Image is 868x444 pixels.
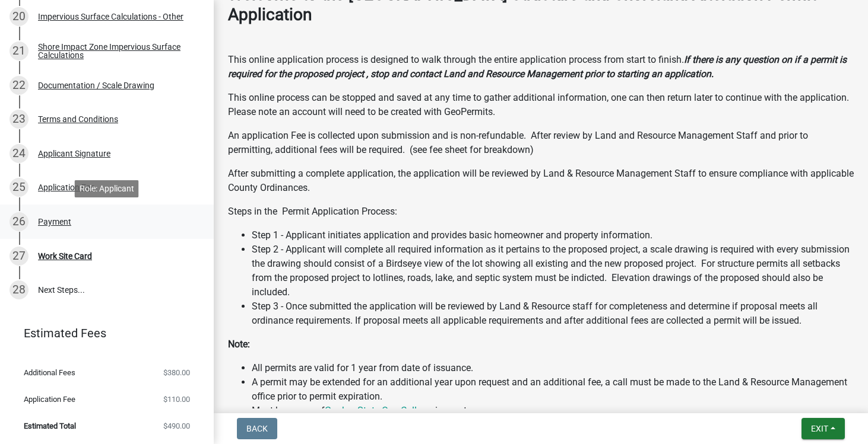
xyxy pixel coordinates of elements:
li: Must be aware of requirements. [252,404,854,418]
a: Estimated Fees [9,321,195,345]
p: An application Fee is collected upon submission and is non-refundable. After review by Land and R... [228,129,854,157]
div: 28 [9,280,28,299]
li: Step 3 - Once submitted the application will be reviewed by Land & Resource staff for completenes... [252,299,854,328]
div: Shore Impact Zone Impervious Surface Calculations [38,43,195,59]
span: Additional Fees [24,369,75,376]
div: 23 [9,110,28,129]
p: This online application process is designed to walk through the entire application process from s... [228,53,854,81]
div: Documentation / Scale Drawing [38,81,154,90]
div: Application Fee [38,183,94,191]
div: 22 [9,76,28,95]
div: 20 [9,7,28,26]
span: Estimated Total [24,422,76,430]
div: Role: Applicant [75,180,139,197]
div: 21 [9,41,28,60]
div: Applicant Signature [38,149,110,158]
li: All permits are valid for 1 year from date of issuance. [252,361,854,375]
p: After submitting a complete application, the application will be reviewed by Land & Resource Mana... [228,167,854,195]
li: Step 1 - Applicant initiates application and provides basic homeowner and property information. [252,228,854,242]
button: Exit [802,418,845,439]
li: Step 2 - Applicant will complete all required information as it pertains to the proposed project,... [252,242,854,299]
button: Back [237,418,277,439]
a: Gopher State One Call [325,405,417,416]
p: Steps in the Permit Application Process: [228,205,854,219]
div: 25 [9,178,28,197]
div: 27 [9,247,28,266]
div: Payment [38,218,71,226]
strong: Note: [228,338,250,350]
span: Exit [811,424,828,433]
div: 24 [9,144,28,163]
div: 26 [9,212,28,231]
span: Application Fee [24,395,75,403]
span: Back [246,424,268,433]
p: This online process can be stopped and saved at any time to gather additional information, one ca... [228,91,854,119]
span: $490.00 [163,422,190,430]
span: $380.00 [163,369,190,376]
div: Terms and Conditions [38,115,118,123]
span: $110.00 [163,395,190,403]
li: A permit may be extended for an additional year upon request and an additional fee, a call must b... [252,375,854,404]
div: Work Site Card [38,252,92,260]
div: Impervious Surface Calculations - Other [38,12,183,21]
